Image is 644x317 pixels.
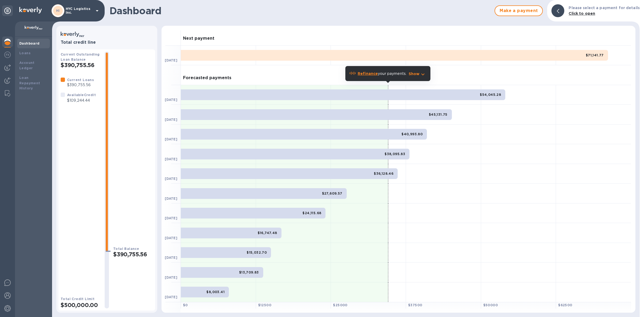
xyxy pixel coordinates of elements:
[247,250,267,254] b: $15,032.70
[358,71,407,76] p: your payments.
[569,6,640,10] b: Please select a payment for details
[322,191,342,195] b: $27,609.57
[183,36,214,41] h3: Next payment
[165,98,177,102] b: [DATE]
[385,152,405,156] b: $38,095.83
[239,270,259,274] b: $13,709.83
[429,112,448,116] b: $45,131.75
[558,303,572,307] b: $ 62500
[258,231,277,235] b: $16,747.48
[67,98,96,103] p: $109,244.44
[569,11,595,16] b: Click to open
[165,275,177,279] b: [DATE]
[19,41,40,45] b: Dashboard
[61,52,100,61] b: Current Outstanding Loan Balance
[409,71,420,76] p: Show
[56,9,60,13] b: HI
[19,7,42,13] img: Logo
[165,58,177,62] b: [DATE]
[109,5,492,16] h1: Dashboard
[408,303,422,307] b: $ 37500
[61,40,153,45] h3: Total credit line
[206,290,225,294] b: $8,003.41
[165,256,177,260] b: [DATE]
[66,7,93,14] p: HYC Logistics Inc.
[480,93,501,97] b: $54,045.28
[113,251,153,258] h2: $390,755.56
[19,51,31,55] b: Loans
[333,303,347,307] b: $ 25000
[113,247,139,251] b: Total Balance
[165,236,177,240] b: [DATE]
[401,132,423,136] b: $40,993.80
[2,5,13,16] div: Unpin categories
[165,118,177,122] b: [DATE]
[165,295,177,299] b: [DATE]
[67,82,94,88] p: $390,755.56
[495,5,543,16] button: Make a payment
[165,157,177,161] b: [DATE]
[19,61,35,70] b: Account Ledger
[165,137,177,141] b: [DATE]
[165,216,177,220] b: [DATE]
[165,177,177,181] b: [DATE]
[19,76,40,90] b: Loan Repayment History
[483,303,498,307] b: $ 50000
[374,172,393,176] b: $36,128.46
[499,8,538,14] span: Make a payment
[67,93,96,97] b: Available Credit
[586,53,604,57] b: $71,141.77
[409,71,426,76] button: Show
[4,52,11,58] img: Foreign exchange
[61,297,94,301] b: Total Credit Limit
[67,78,94,82] b: Current Loans
[61,302,100,308] h2: $500,000.00
[165,196,177,201] b: [DATE]
[183,303,188,307] b: $ 0
[183,75,231,81] h3: Forecasted payments
[302,211,321,215] b: $24,115.68
[358,71,378,76] b: Refinance
[61,62,100,68] h2: $390,755.56
[258,303,271,307] b: $ 12500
